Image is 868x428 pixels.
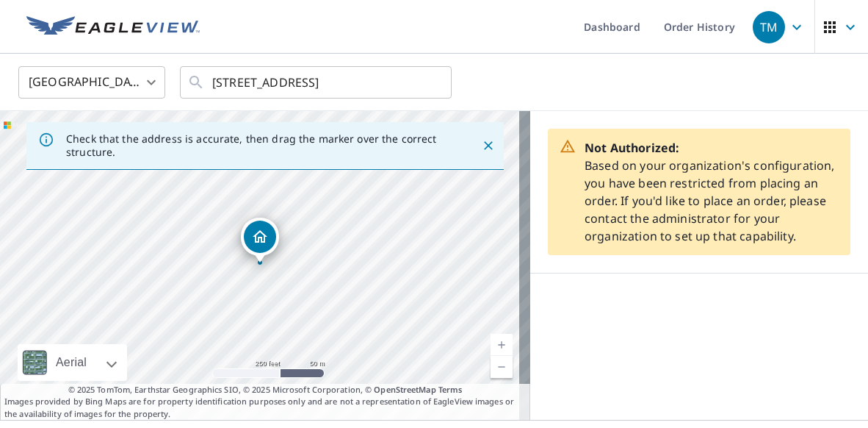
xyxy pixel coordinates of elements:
div: Aerial [18,344,127,381]
div: TM [753,11,785,43]
div: Aerial [51,344,91,381]
img: EV Logo [26,16,200,38]
button: Close [479,136,498,155]
a: Current Level 17, Zoom Out [491,356,513,378]
strong: Not Authorized: [585,140,679,156]
a: Terms [438,384,463,395]
p: Check that the address is accurate, then drag the marker over the correct structure. [66,132,455,159]
span: © 2025 TomTom, Earthstar Geographics SIO, © 2025 Microsoft Corporation, © [68,384,463,396]
input: Search by address or latitude-longitude [212,62,422,103]
div: [GEOGRAPHIC_DATA] [18,62,165,103]
a: OpenStreetMap [374,384,435,395]
p: Based on your organization's configuration, you have been restricted from placing an order. If yo... [585,139,839,245]
a: Current Level 17, Zoom In [491,334,513,356]
div: Dropped pin, building 1, Residential property, 1773 State Highway 420 Massena, NY 13662 [241,218,279,263]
